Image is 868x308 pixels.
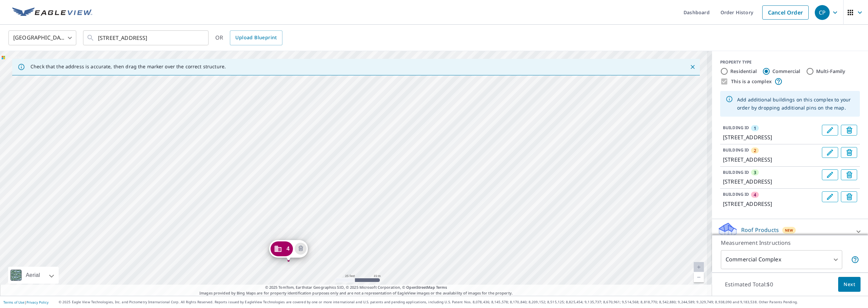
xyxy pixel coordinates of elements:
[762,5,809,20] a: Cancel Order
[3,300,48,304] p: |
[694,272,704,282] a: Current Level 20, Zoom Out
[8,28,76,47] div: [GEOGRAPHIC_DATA]
[841,169,857,180] button: Delete building 3
[721,239,859,247] p: Measurement Instructions
[31,64,226,70] p: Check that the address is accurate, then drag the marker over the correct structure.
[717,222,863,241] div: Roof ProductsNew
[287,246,290,251] span: 4
[723,169,749,175] p: BUILDING ID
[688,63,697,71] button: Close
[841,125,857,136] button: Delete building 1
[822,147,838,158] button: Edit building 2
[723,200,819,208] p: [STREET_ADDRESS]
[24,267,42,284] div: Aerial
[720,59,860,65] div: PROPERTY TYPE
[723,125,749,131] p: BUILDING ID
[754,169,756,175] span: 3
[98,28,195,47] input: Search by address or latitude-longitude
[12,7,92,18] img: EV Logo
[754,125,756,131] span: 1
[230,30,282,45] a: Upload Blueprint
[436,285,447,290] a: Terms
[269,240,308,261] div: Dropped pin, building 4, Commercial property, 53 Harbour Green Dr Key Largo, FL 33037
[838,277,861,292] button: Next
[295,243,307,255] button: Delete building 4
[265,285,447,290] span: © 2025 TomTom, Earthstar Geographics SIO, © 2025 Microsoft Corporation, ©
[8,267,59,284] div: Aerial
[851,256,859,264] span: Each building may require a separate measurement report; if so, your account will be billed per r...
[772,68,801,75] label: Commercial
[719,277,778,292] p: Estimated Total: $0
[822,169,838,180] button: Edit building 3
[723,156,819,164] p: [STREET_ADDRESS]
[841,147,857,158] button: Delete building 2
[754,147,756,153] span: 2
[723,133,819,141] p: [STREET_ADDRESS]
[741,226,779,234] p: Roof Products
[694,262,704,272] a: Current Level 20, Zoom In Disabled
[844,280,855,289] span: Next
[3,300,24,305] a: Terms of Use
[815,5,830,20] div: CP
[215,30,282,45] div: OR
[721,250,842,269] div: Commercial Complex
[26,300,48,305] a: Privacy Policy
[406,285,435,290] a: OpenStreetMap
[841,191,857,202] button: Delete building 4
[723,177,819,186] p: [STREET_ADDRESS]
[822,125,838,136] button: Edit building 1
[235,33,277,42] span: Upload Blueprint
[723,191,749,197] p: BUILDING ID
[59,300,865,305] p: © 2025 Eagle View Technologies, Inc. and Pictometry International Corp. All Rights Reserved. Repo...
[737,93,854,115] div: Add additional buildings on this complex to your order by dropping additional pins on the map.
[754,192,756,198] span: 4
[816,68,846,75] label: Multi-Family
[822,191,838,202] button: Edit building 4
[731,78,772,85] label: This is a complex
[723,147,749,153] p: BUILDING ID
[785,228,793,233] span: New
[730,68,757,75] label: Residential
